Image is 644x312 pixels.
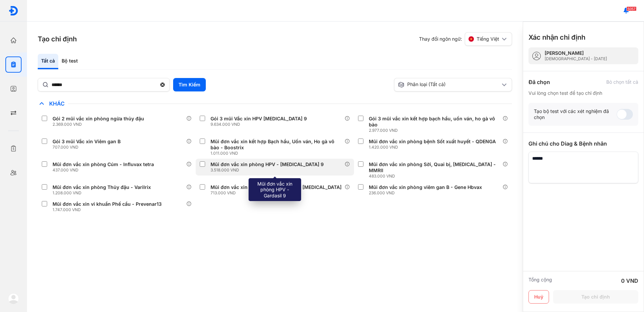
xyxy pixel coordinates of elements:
span: Khác [46,100,68,107]
div: 483.000 VND [369,173,503,179]
div: 707.000 VND [53,145,123,150]
div: 9.634.000 VND [211,122,310,127]
div: 0 VND [621,277,638,285]
button: Tạo chỉ định [553,290,638,304]
div: 2.977.000 VND [369,128,503,133]
div: 1.011.000 VND [211,151,344,156]
img: logo [8,6,19,16]
div: Mũi đơn vắc xin phòng Cúm - Influvax tetra [53,161,154,167]
h3: Tạo chỉ định [38,34,77,44]
div: 713.000 VND [211,190,344,196]
img: logo [8,293,19,304]
button: Huỷ [528,290,549,304]
div: 1.420.000 VND [369,145,498,150]
div: Mũi đơn vắc xin phòng HPV - [MEDICAL_DATA] 9 [211,161,324,167]
div: 437.000 VND [53,167,157,173]
div: 3.518.000 VND [211,167,326,173]
div: [PERSON_NAME] [545,50,607,56]
div: Tổng cộng [528,277,552,285]
span: Tiếng Việt [477,36,499,42]
div: Bỏ chọn tất cả [606,79,638,85]
div: Mũi đơn vắc xin phòng Sởi, Quai bị, [MEDICAL_DATA] - MMRII [369,161,500,173]
div: Vui lòng chọn test để tạo chỉ định [528,90,638,96]
div: 2.369.000 VND [53,122,147,127]
div: Gói 3 mũi Vắc xin HPV [MEDICAL_DATA] 9 [211,116,307,122]
div: Đã chọn [528,78,550,86]
span: 5057 [626,6,637,11]
div: Tạo bộ test với các xét nghiệm đã chọn [534,108,617,120]
div: Mũi đơn vắc xin phòng viêm gan A+B - [MEDICAL_DATA] [211,184,342,190]
button: Tìm Kiếm [173,78,206,91]
div: [DEMOGRAPHIC_DATA] - [DATE] [545,56,607,62]
h3: Xác nhận chỉ định [528,33,585,42]
div: Phân loại (Tất cả) [398,81,500,88]
div: Gói 2 mũi vắc xin phòng ngừa thủy đậu [53,116,144,122]
div: 1.747.000 VND [53,207,164,212]
div: Mũi đơn vắc xin vi khuẩn Phế cầu - Prevenar13 [53,201,162,207]
div: Mũi đơn vắc xin phòng bệnh Sốt xuất huyết - QDENGA [369,139,496,145]
div: Mũi đơn vắc xin kết hợp Bạch hầu, Uốn ván, Ho gà vô bào - Boostrix [211,139,342,151]
div: Thay đổi ngôn ngữ: [419,32,512,46]
div: Bộ test [58,54,81,69]
div: 1.208.000 VND [53,190,154,196]
div: Mũi đơn vắc xin phòng Thủy đậu - Varilrix [53,184,151,190]
div: Gói 3 mũi Vắc xin Viêm gan B [53,139,121,145]
div: 236.000 VND [369,190,485,196]
div: Mũi đơn vắc xin phòng viêm gan B - Gene Hbvax [369,184,482,190]
div: Tất cả [38,54,58,69]
div: Gói 3 mũi vắc xin kết hợp bạch hầu, uốn ván, ho gà vô bào [369,116,500,128]
div: Ghi chú cho Diag & Bệnh nhân [528,140,638,148]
